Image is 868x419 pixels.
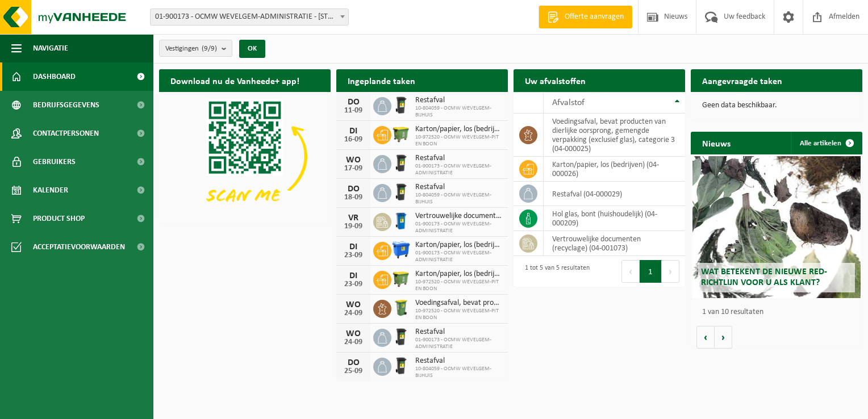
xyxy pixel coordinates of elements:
[415,212,502,221] span: Vertrouwelijke documenten (recyclage)
[342,107,365,115] div: 11-09
[415,105,502,119] span: 10-804059 - OCMW WEVELGEM-BIJHUIS
[691,69,794,91] h2: Aangevraagde taken
[539,6,632,28] a: Offerte aanvragen
[562,11,627,23] span: Offerte aanvragen
[33,91,99,119] span: Bedrijfsgegevens
[701,267,827,287] span: Wat betekent de nieuwe RED-richtlijn voor u als klant?
[544,157,685,182] td: karton/papier, los (bedrijven) (04-000026)
[415,337,502,350] span: 01-900173 - OCMW WEVELGEM-ADMINISTRATIE
[552,98,585,107] span: Afvalstof
[33,176,68,204] span: Kalender
[342,127,365,136] div: DI
[33,148,76,176] span: Gebruikers
[342,98,365,107] div: DO
[342,309,365,317] div: 24-09
[415,192,502,206] span: 10-804059 - OCMW WEVELGEM-BIJHUIS
[415,357,502,366] span: Restafval
[391,182,411,202] img: WB-0240-HPE-BK-01
[544,206,685,231] td: hol glas, bont (huishoudelijk) (04-000209)
[415,250,502,263] span: 01-900173 - OCMW WEVELGEM-ADMINISTRATIE
[391,240,411,259] img: WB-1100-HPE-BE-01
[544,231,685,256] td: vertrouwelijke documenten (recyclage) (04-001073)
[165,40,217,57] span: Vestigingen
[6,394,190,419] iframe: chat widget
[514,69,597,91] h2: Uw afvalstoffen
[150,9,349,26] span: 01-900173 - OCMW WEVELGEM-ADMINISTRATIE - 8560 WEVELGEM, DEKEN JONCKHEERESTRAAT 9
[791,132,861,154] a: Alle artikelen
[415,163,502,177] span: 01-900173 - OCMW WEVELGEM-ADMINISTRATIE
[415,154,502,163] span: Restafval
[415,96,502,105] span: Restafval
[415,134,502,148] span: 10-972520 - OCMW WEVELGEM-PIT EN BOON
[342,367,365,375] div: 25-09
[342,165,365,173] div: 17-09
[342,156,365,165] div: WO
[391,95,411,115] img: WB-0240-HPE-BK-01
[391,327,411,346] img: WB-0240-HPE-BK-01
[415,241,502,250] span: Karton/papier, los (bedrijven)
[151,9,348,25] span: 01-900173 - OCMW WEVELGEM-ADMINISTRATIE - 8560 WEVELGEM, DEKEN JONCKHEERESTRAAT 9
[662,260,679,283] button: Next
[33,233,125,261] span: Acceptatievoorwaarden
[415,270,502,279] span: Karton/papier, los (bedrijven)
[342,252,365,259] div: 23-09
[415,279,502,292] span: 10-972520 - OCMW WEVELGEM-PIT EN BOON
[519,259,590,284] div: 1 tot 5 van 5 resultaten
[159,92,331,221] img: Download de VHEPlus App
[33,119,99,148] span: Contactpersonen
[33,34,68,62] span: Navigatie
[342,242,365,252] div: DI
[33,62,76,91] span: Dashboard
[202,45,217,52] count: (9/9)
[415,221,502,234] span: 01-900173 - OCMW WEVELGEM-ADMINISTRATIE
[342,136,365,144] div: 16-09
[342,223,365,231] div: 19-09
[544,182,685,206] td: restafval (04-000029)
[391,356,411,375] img: WB-0240-HPE-BK-01
[715,326,732,349] button: Volgende
[391,269,411,288] img: WB-1100-HPE-GN-50
[702,102,851,110] p: Geen data beschikbaar.
[159,40,232,57] button: Vestigingen(9/9)
[342,271,365,280] div: DI
[415,183,502,192] span: Restafval
[692,156,861,298] a: Wat betekent de nieuwe RED-richtlijn voor u als klant?
[544,114,685,157] td: voedingsafval, bevat producten van dierlijke oorsprong, gemengde verpakking (exclusief glas), cat...
[159,69,311,91] h2: Download nu de Vanheede+ app!
[342,213,365,223] div: VR
[691,132,742,154] h2: Nieuws
[342,338,365,346] div: 24-09
[342,185,365,194] div: DO
[702,308,857,316] p: 1 van 10 resultaten
[391,153,411,173] img: WB-0240-HPE-BK-01
[696,326,715,349] button: Vorige
[415,328,502,337] span: Restafval
[391,124,411,144] img: WB-1100-HPE-GN-50
[415,125,502,134] span: Karton/papier, los (bedrijven)
[640,260,662,283] button: 1
[342,300,365,309] div: WO
[342,358,365,367] div: DO
[391,298,411,317] img: WB-0240-HPE-GN-50
[415,308,502,321] span: 10-972520 - OCMW WEVELGEM-PIT EN BOON
[336,69,427,91] h2: Ingeplande taken
[239,40,265,58] button: OK
[415,366,502,379] span: 10-804059 - OCMW WEVELGEM-BIJHUIS
[621,260,640,283] button: Previous
[33,204,85,233] span: Product Shop
[342,194,365,202] div: 18-09
[415,299,502,308] span: Voedingsafval, bevat producten van dierlijke oorsprong, gemengde verpakking (exc...
[342,329,365,338] div: WO
[391,211,411,231] img: WB-0240-HPE-BE-09
[342,280,365,288] div: 23-09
